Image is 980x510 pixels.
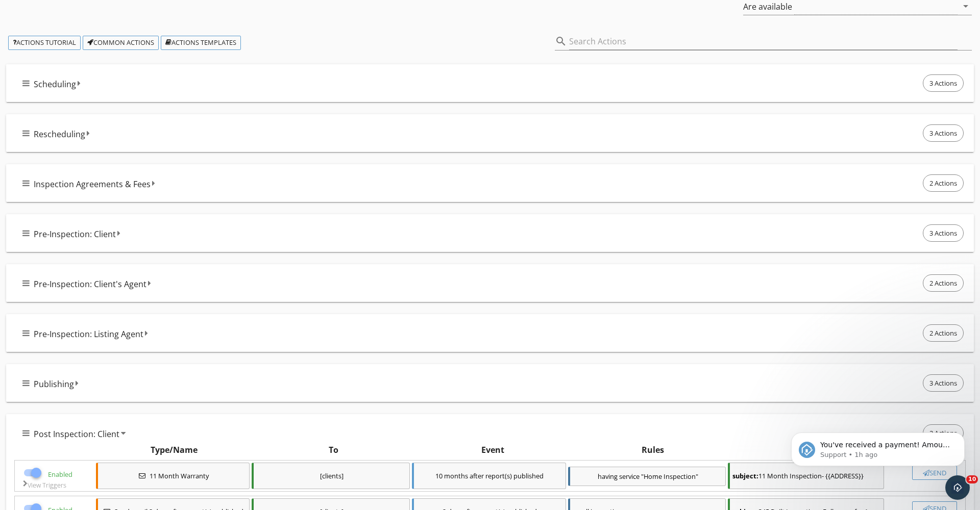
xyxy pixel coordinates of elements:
div: Type/Name [94,444,254,456]
div: [clients] [252,463,410,489]
span: Scheduling [34,78,76,90]
iframe: Intercom notifications message [776,411,980,482]
span: You've received a payment! Amount $250.00 Fee $7.18 Net $242.82 Transaction # pi_3SC7gKK7snlDGpRF... [44,30,176,149]
span: having [598,472,618,481]
span: Enabled [48,470,72,479]
span: 3 Actions [923,225,963,241]
div: 11 Month Inspection- {{ADDRESS}} [728,463,884,489]
span: 2 Actions [923,325,963,341]
span: 2 Actions [923,175,963,191]
div: Details [732,444,892,456]
div: Actions Tutorial [13,39,76,46]
span: service [619,472,640,481]
span: Publishing [34,378,74,390]
a: Actions Tutorial [8,36,81,50]
span: Pre-Inspection: Client [34,228,116,240]
span: Pre-Inspection: Listing Agent [34,328,143,340]
span: "Home Inspection" [641,472,698,481]
strong: subject: [732,472,758,480]
iframe: Intercom live chat [945,475,970,500]
p: Message from Support, sent 1h ago [44,39,176,48]
a: Actions Templates [161,36,241,50]
div: View Triggers [17,481,92,489]
span: Pre-Inspection: Client's Agent [34,278,146,290]
i: search [555,35,567,47]
span: 3 Actions [923,125,963,141]
div: Common Actions [87,39,154,46]
div: To [254,444,413,456]
div: Rules [573,444,732,456]
div: Actions Templates [165,39,236,46]
span: 2 Actions [923,275,963,291]
span: 10 [966,475,978,483]
span: Rescheduling [34,128,85,140]
span: 3 Actions [923,75,963,91]
input: Search Actions [569,33,958,50]
div: Are available [743,2,792,11]
div: 10 months after report(s) published [412,463,566,489]
span: 3 Actions [923,375,963,391]
div: Event [413,444,573,456]
span: Inspection Agreements & Fees [34,178,151,190]
a: Common Actions [83,36,159,50]
span: 11 Month Warranty [150,472,209,480]
span: Post Inspection: Client [34,428,119,440]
